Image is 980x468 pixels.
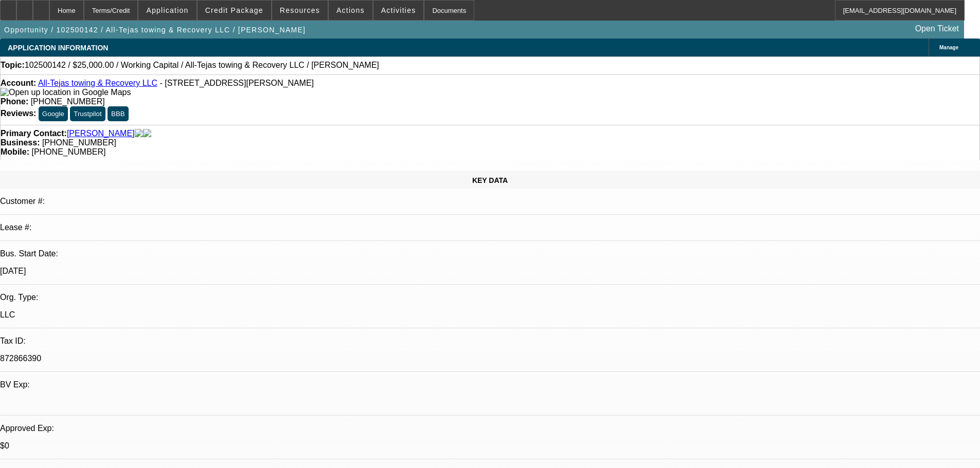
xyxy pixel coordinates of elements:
img: linkedin-icon.png [143,129,151,138]
button: BBB [108,106,129,121]
span: [PHONE_NUMBER] [31,97,105,106]
strong: Account: [1,79,36,87]
strong: Business: [1,138,40,147]
img: facebook-icon.png [135,129,143,138]
button: Resources [272,1,328,20]
span: Actions [336,6,365,14]
span: 102500142 / $25,000.00 / Working Capital / All-Tejas towing & Recovery LLC / [PERSON_NAME] [25,61,379,70]
strong: Phone: [1,97,28,106]
span: - [STREET_ADDRESS][PERSON_NAME] [159,79,314,87]
span: [PHONE_NUMBER] [42,138,116,147]
span: Opportunity / 102500142 / All-Tejas towing & Recovery LLC / [PERSON_NAME] [4,26,306,34]
button: Google [39,106,68,121]
span: Manage [939,45,958,50]
a: [PERSON_NAME] [67,129,135,138]
strong: Mobile: [1,147,29,156]
span: Credit Package [205,6,263,14]
span: [PHONE_NUMBER] [31,147,105,156]
span: Application [146,6,188,14]
strong: Primary Contact: [1,129,67,138]
button: Application [138,1,196,20]
button: Actions [329,1,372,20]
strong: Topic: [1,61,25,70]
strong: Reviews: [1,109,36,118]
a: View Google Maps [1,88,131,97]
button: Trustpilot [70,106,105,121]
img: Open up location in Google Maps [1,88,131,97]
span: APPLICATION INFORMATION [8,44,108,52]
button: Activities [373,1,424,20]
span: KEY DATA [472,176,508,184]
a: Open Ticket [911,20,963,38]
a: All-Tejas towing & Recovery LLC [38,79,157,87]
button: Credit Package [198,1,271,20]
span: Activities [381,6,416,14]
span: Resources [280,6,320,14]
